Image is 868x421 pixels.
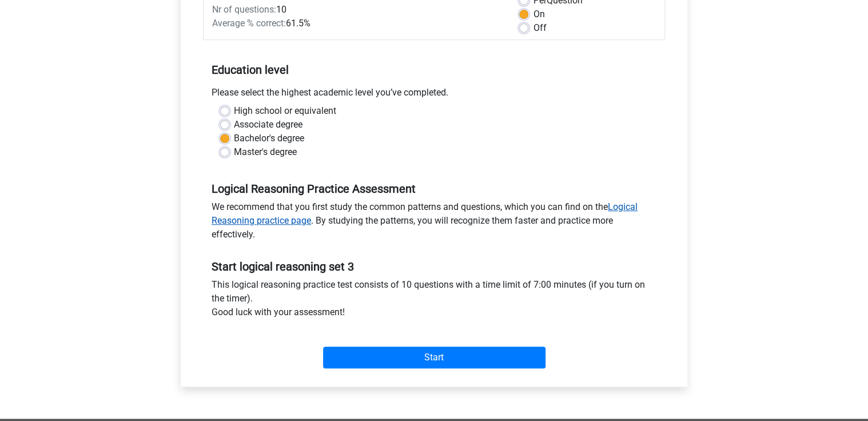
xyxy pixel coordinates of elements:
h5: Start logical reasoning set 3 [212,260,656,273]
label: High school or equivalent [234,104,336,118]
label: Master's degree [234,145,297,159]
div: This logical reasoning practice test consists of 10 questions with a time limit of 7:00 minutes (... [203,278,665,324]
label: Bachelor's degree [234,132,304,145]
div: Please select the highest academic level you’ve completed. [203,86,665,104]
label: Associate degree [234,118,302,132]
div: 10 [204,3,511,17]
div: We recommend that you first study the common patterns and questions, which you can find on the . ... [203,200,665,246]
label: Off [533,21,546,35]
input: Start [323,347,546,368]
span: Nr of questions: [212,4,276,15]
h5: Logical Reasoning Practice Assessment [212,182,656,196]
span: Average % correct: [212,18,286,29]
div: 61.5% [204,17,511,30]
label: On [533,7,544,21]
h5: Education level [212,58,656,81]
